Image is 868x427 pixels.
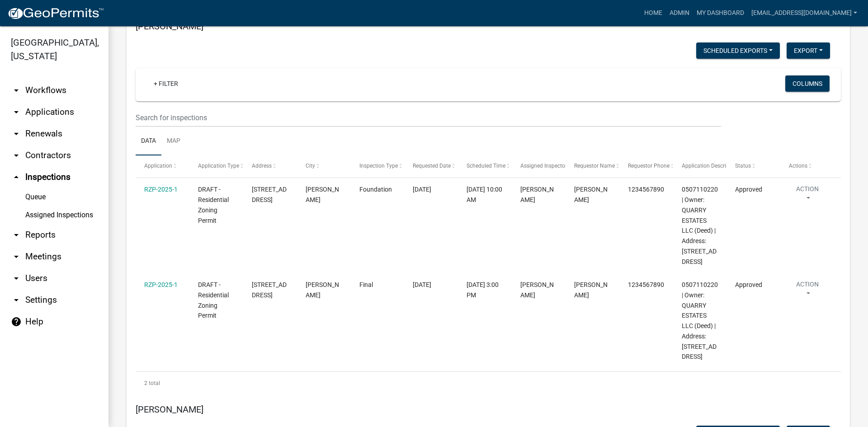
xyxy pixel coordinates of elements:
[359,281,373,288] span: Final
[136,155,189,177] datatable-header-cell: Application
[666,5,693,22] a: Admin
[693,5,748,22] a: My Dashboard
[11,251,22,262] i: arrow_drop_down
[467,280,503,300] div: [DATE] 3:00 PM
[574,186,608,203] span: Marcus
[144,186,178,193] a: RZP-2025-1
[628,281,664,288] span: 1234567890
[144,281,178,288] a: RZP-2025-1
[467,163,505,169] span: Scheduled Time
[682,281,718,360] span: 0507110220 | Owner: QUARRY ESTATES LLC (Deed) | Address: 17182 PRIMROSE AVE
[11,85,22,96] i: arrow_drop_down
[789,184,826,207] button: Action
[11,172,22,183] i: arrow_drop_up
[413,186,431,193] span: 02/28/2025
[198,281,229,319] span: DRAFT - Residential Zoning Permit
[413,163,451,169] span: Requested Date
[359,186,392,193] span: Foundation
[350,155,404,177] datatable-header-cell: Inspection Type
[520,281,554,299] span: Marcus Amman
[136,404,841,415] h5: [PERSON_NAME]
[789,280,826,302] button: Action
[574,281,608,299] span: Marcus
[520,163,567,169] span: Assigned Inspector
[252,281,287,299] span: 17182 PRIMROSE AVE
[11,316,22,327] i: help
[306,186,339,203] span: AMES
[11,150,22,161] i: arrow_drop_down
[359,163,398,169] span: Inspection Type
[467,184,503,205] div: [DATE] 10:00 AM
[11,128,22,139] i: arrow_drop_down
[297,155,351,177] datatable-header-cell: City
[726,155,780,177] datatable-header-cell: Status
[619,155,673,177] datatable-header-cell: Requestor Phone
[11,107,22,117] i: arrow_drop_down
[306,163,315,169] span: City
[189,155,243,177] datatable-header-cell: Application Type
[780,155,834,177] datatable-header-cell: Actions
[787,42,830,59] button: Export
[735,186,762,193] span: Approved
[404,155,458,177] datatable-header-cell: Requested Date
[641,5,666,22] a: Home
[520,186,554,203] span: Marcus Amman
[628,163,670,169] span: Requestor Phone
[198,186,229,224] span: DRAFT - Residential Zoning Permit
[682,163,739,169] span: Application Description
[11,273,22,284] i: arrow_drop_down
[628,186,664,193] span: 1234567890
[748,5,861,22] a: [EMAIL_ADDRESS][DOMAIN_NAME]
[136,127,161,156] a: Data
[198,163,239,169] span: Application Type
[243,155,297,177] datatable-header-cell: Address
[252,186,287,203] span: 17182 PRIMROSE AVE
[11,295,22,305] i: arrow_drop_down
[785,75,830,92] button: Columns
[252,163,272,169] span: Address
[413,281,431,288] span: 03/07/2025
[144,163,172,169] span: Application
[673,155,726,177] datatable-header-cell: Application Description
[458,155,512,177] datatable-header-cell: Scheduled Time
[136,108,721,127] input: Search for inspections
[306,281,339,299] span: AMES
[136,372,841,394] div: 2 total
[574,163,615,169] span: Requestor Name
[11,230,22,240] i: arrow_drop_down
[682,186,718,265] span: 0507110220 | Owner: QUARRY ESTATES LLC (Deed) | Address: 17182 PRIMROSE AVE
[696,42,780,59] button: Scheduled Exports
[146,75,185,92] a: + Filter
[161,127,186,156] a: Map
[512,155,566,177] datatable-header-cell: Assigned Inspector
[566,155,619,177] datatable-header-cell: Requestor Name
[735,281,762,288] span: Approved
[735,163,751,169] span: Status
[789,163,807,169] span: Actions
[136,21,841,32] h5: [PERSON_NAME]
